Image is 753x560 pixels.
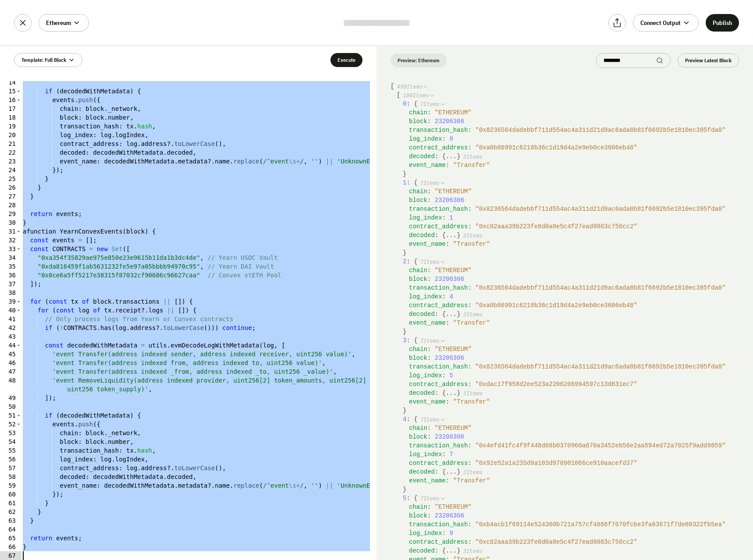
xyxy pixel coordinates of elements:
[409,442,468,449] span: transaction_hash
[409,126,739,135] div: :
[457,468,460,475] span: }
[435,197,464,204] span: 23206306
[409,310,739,319] div: :
[409,223,468,230] span: contract_address
[16,420,21,429] span: Toggle code folding, rows 52 through 60
[414,179,417,186] span: {
[409,240,739,248] div: :
[403,179,406,186] span: 1
[409,293,442,300] span: log_index
[435,346,472,353] span: " ETHEREUM "
[453,319,490,326] span: " Transfer "
[409,161,739,170] div: :
[442,153,446,160] span: {
[409,389,739,397] div: :
[16,227,21,236] span: Toggle code folding, rows 31 through 66
[409,275,739,284] div: :
[403,93,429,99] span: 100 Items
[435,425,472,432] span: " ETHEREUM "
[403,170,406,177] span: }
[457,390,460,397] span: }
[409,546,739,555] div: :
[409,301,739,310] div: :
[409,539,468,546] span: contract_address
[409,477,446,484] span: event_name
[475,539,637,546] span: " 0xc02aaa39b223fe8d0a0e5c4f27ead9083c756cc2 "
[409,135,739,143] div: :
[39,14,89,32] button: Ethereum
[391,83,394,90] span: [
[16,306,21,315] span: Toggle code folding, rows 40 through 62
[414,337,417,344] span: {
[414,495,417,502] span: {
[409,512,427,519] span: block
[435,433,464,440] span: 23206306
[409,476,739,485] div: :
[403,337,406,344] span: 3
[446,468,457,476] button: ...
[403,336,739,415] div: :
[475,144,637,151] span: " 0xa0b86991c6218b36c1d19d4a2e9eb0ce3606eb48 "
[409,520,739,529] div: :
[409,213,739,222] div: :
[409,460,468,467] span: contract_address
[16,411,21,420] span: Toggle code folding, rows 51 through 61
[409,222,739,231] div: :
[409,451,442,458] span: log_index
[475,302,637,309] span: " 0xa0b86991c6218b36c1d19d4a2e9eb0ce3606eb48 "
[420,496,440,502] span: 7 Items
[640,18,681,27] span: Connect Output
[409,197,427,204] span: block
[16,96,21,104] span: Toggle code folding, rows 16 through 24
[409,152,739,161] div: :
[463,312,483,318] span: 3 Items
[409,302,468,309] span: contract_address
[435,503,472,510] span: " ETHEREUM "
[409,354,739,362] div: :
[409,362,739,371] div: :
[403,257,739,336] div: :
[463,233,483,239] span: 3 Items
[420,181,440,187] span: 7 Items
[409,153,435,160] span: decoded
[409,398,446,405] span: event_name
[409,547,435,554] span: decoded
[403,416,406,423] span: 4
[16,87,21,96] span: Toggle code folding, rows 15 through 25
[409,206,468,213] span: transaction_hash
[420,417,440,423] span: 7 Items
[403,328,406,335] span: }
[409,390,435,397] span: decoded
[403,415,739,494] div: :
[420,259,440,266] span: 7 Items
[403,99,739,178] div: :
[409,346,427,353] span: chain
[409,284,739,292] div: :
[409,468,739,476] div: :
[409,354,427,362] span: block
[463,470,483,476] span: 3 Items
[403,258,406,265] span: 2
[457,311,460,318] span: }
[403,178,739,257] div: :
[409,503,427,510] span: chain
[409,232,435,239] span: decoded
[446,546,457,555] button: ...
[16,245,21,253] span: Toggle code folding, rows 33 through 37
[409,432,739,441] div: :
[446,310,457,319] button: ...
[403,407,406,414] span: }
[409,381,468,388] span: contract_address
[409,425,427,432] span: chain
[475,284,725,291] span: " 0x8236564dadebbf711d554ac4a311d21d9ac6ada8b81f6692b5e1810ec395fda0 "
[397,84,423,90] span: 499 Items
[457,153,460,160] span: }
[409,459,739,468] div: :
[420,102,440,108] span: 7 Items
[420,338,440,344] span: 7 Items
[409,231,739,240] div: :
[463,391,483,397] span: 3 Items
[409,117,739,126] div: :
[449,372,453,379] span: 5
[435,188,472,195] span: " ETHEREUM "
